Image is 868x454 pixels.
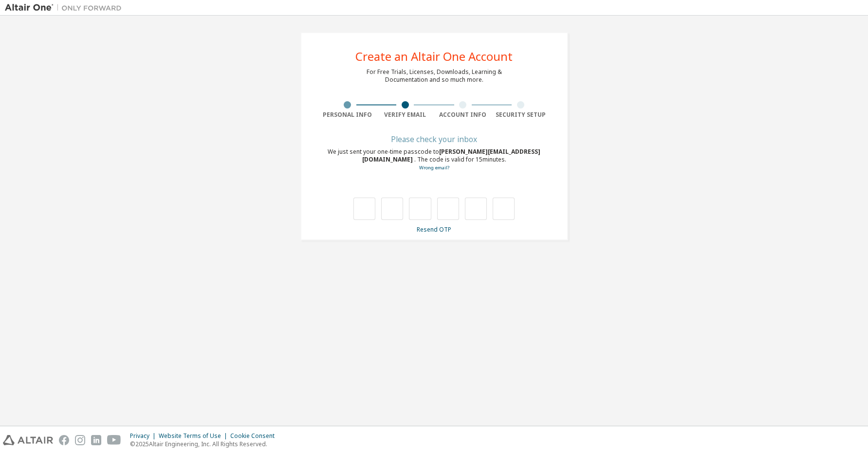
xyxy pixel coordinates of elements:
img: linkedin.svg [91,435,101,445]
div: Verify Email [376,111,434,119]
div: Security Setup [492,111,550,119]
a: Go back to the registration form [419,164,449,171]
img: youtube.svg [107,435,121,445]
div: Privacy [130,432,159,440]
div: For Free Trials, Licenses, Downloads, Learning & Documentation and so much more. [367,68,502,84]
img: altair_logo.svg [3,435,53,445]
img: Altair One [5,3,127,13]
div: Website Terms of Use [159,432,230,440]
img: facebook.svg [59,435,69,445]
a: Resend OTP [417,225,451,234]
div: Create an Altair One Account [355,51,513,62]
div: We just sent your one-time passcode to . The code is valid for 15 minutes. [319,148,550,172]
span: [PERSON_NAME][EMAIL_ADDRESS][DOMAIN_NAME] [362,147,541,163]
p: © 2025 Altair Engineering, Inc. All Rights Reserved. [130,440,280,448]
div: Cookie Consent [230,432,280,440]
div: Personal Info [319,111,377,119]
img: instagram.svg [75,435,85,445]
div: Please check your inbox [319,136,550,142]
div: Account Info [434,111,492,119]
